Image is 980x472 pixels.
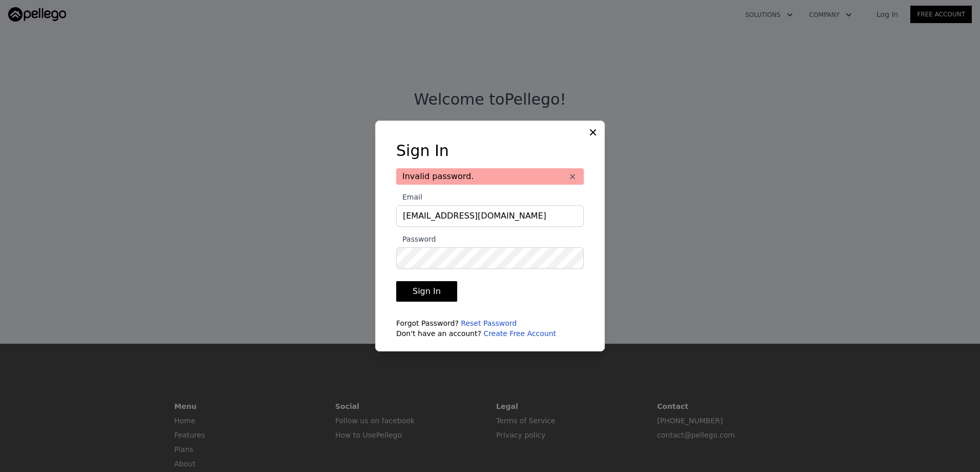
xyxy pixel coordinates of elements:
button: Sign In [396,281,457,302]
a: Reset Password [461,319,517,327]
div: Invalid password. [396,168,584,185]
span: Password [396,235,436,243]
input: Email [396,205,584,227]
button: × [567,171,578,182]
h3: Sign In [396,142,584,160]
div: Forgot Password? Don't have an account? [396,318,584,339]
input: Password [396,247,584,269]
span: Email [396,193,422,201]
a: Create Free Account [483,329,556,338]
